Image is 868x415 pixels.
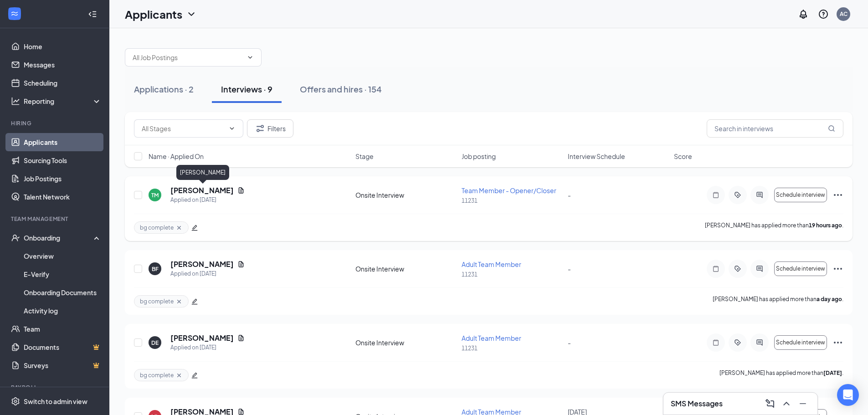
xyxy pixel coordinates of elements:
span: bg complete [140,297,174,305]
button: Minimize [796,396,810,411]
span: - [568,265,571,273]
span: Adult Team Member [462,260,521,268]
input: Search in interviews [707,119,843,138]
span: Schedule interview [776,192,825,198]
div: Onboarding [24,233,94,242]
div: Interviews · 9 [221,83,272,95]
a: Talent Network [24,188,102,206]
svg: ChevronUp [781,398,792,409]
svg: QuestionInfo [818,9,829,20]
a: Team [24,320,102,338]
h5: [PERSON_NAME] [170,185,234,195]
p: 11231 [462,197,562,205]
svg: Cross [175,224,183,231]
a: Job Postings [24,169,102,188]
a: DocumentsCrown [24,338,102,356]
p: [PERSON_NAME] has applied more than . [719,369,843,381]
svg: UserCheck [11,233,20,242]
svg: Ellipses [832,190,843,200]
a: Activity log [24,302,102,320]
div: Team Management [11,215,100,223]
svg: Document [237,187,245,194]
button: ChevronUp [779,396,794,411]
a: E-Verify [24,265,102,283]
span: edit [191,225,198,231]
a: Messages [24,56,102,74]
button: Schedule interview [774,188,827,202]
p: 11231 [462,344,562,352]
button: Filter Filters [247,119,293,138]
span: Interview Schedule [568,152,625,161]
svg: Minimize [797,398,808,409]
p: [PERSON_NAME] has applied more than . [713,295,843,307]
div: BF [152,265,159,273]
div: Hiring [11,119,100,127]
div: Onsite Interview [355,264,456,273]
span: - [568,338,571,347]
p: [PERSON_NAME] has applied more than . [705,221,843,234]
span: - [568,191,571,199]
span: edit [191,298,198,305]
svg: Note [710,265,721,272]
svg: Note [710,339,721,346]
span: bg complete [140,224,174,231]
div: Applied on [DATE] [170,343,245,352]
svg: Cross [175,298,183,305]
div: DE [151,339,159,347]
p: 11231 [462,271,562,278]
a: Overview [24,247,102,265]
div: AC [840,10,847,18]
input: All Stages [142,123,225,133]
svg: WorkstreamLogo [10,9,19,18]
svg: ChevronDown [247,54,254,61]
span: bg complete [140,371,174,379]
a: Sourcing Tools [24,151,102,169]
svg: Document [237,334,245,342]
a: Home [24,37,102,56]
button: ComposeMessage [763,396,777,411]
a: Onboarding Documents [24,283,102,302]
span: Stage [355,152,374,161]
button: Schedule interview [774,335,827,350]
svg: ActiveTag [732,265,743,272]
div: [PERSON_NAME] [176,165,229,180]
svg: ActiveChat [754,191,765,199]
span: Job posting [462,152,496,161]
svg: ChevronDown [228,125,236,132]
svg: ActiveChat [754,265,765,272]
h5: [PERSON_NAME] [170,333,234,343]
h3: SMS Messages [671,399,723,409]
svg: Ellipses [832,263,843,274]
h5: [PERSON_NAME] [170,259,234,269]
div: Applications · 2 [134,83,194,95]
svg: ActiveTag [732,339,743,346]
div: Offers and hires · 154 [300,83,382,95]
b: a day ago [817,296,842,302]
svg: Filter [255,123,266,134]
svg: Settings [11,397,20,406]
svg: MagnifyingGlass [828,125,835,132]
b: [DATE] [823,369,842,376]
svg: Note [710,191,721,199]
svg: Document [237,261,245,268]
a: Applicants [24,133,102,151]
svg: Collapse [88,10,97,19]
div: Applied on [DATE] [170,195,245,205]
div: TM [151,191,159,199]
span: Team Member - Opener/Closer [462,186,556,195]
div: Onsite Interview [355,338,456,347]
div: Onsite Interview [355,190,456,200]
a: Scheduling [24,74,102,92]
span: Adult Team Member [462,334,521,342]
svg: ActiveChat [754,339,765,346]
span: Schedule interview [776,266,825,272]
input: All Job Postings [133,52,243,62]
div: Payroll [11,384,100,391]
svg: ComposeMessage [765,398,776,409]
a: SurveysCrown [24,356,102,374]
svg: ActiveTag [732,191,743,199]
span: Score [674,152,692,161]
h1: Applicants [125,6,182,22]
svg: Analysis [11,97,20,106]
div: Reporting [24,97,102,106]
